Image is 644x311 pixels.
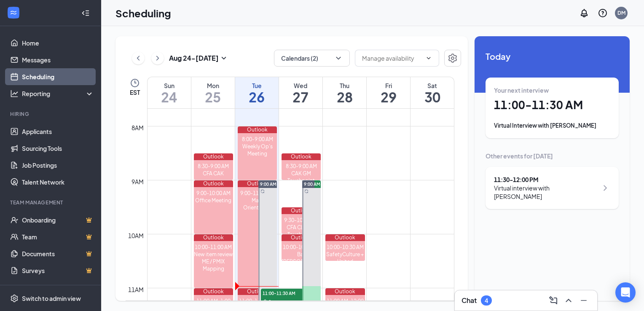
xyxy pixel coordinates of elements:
div: 4 [485,297,488,304]
div: CFA CLE GM Touchpoint [282,224,321,238]
a: Sourcing Tools [22,140,94,157]
button: Settings [444,50,461,67]
a: Applicants [22,123,94,140]
h1: 30 [411,90,454,104]
div: Outlook [238,180,277,187]
span: 9:00 AM-12:00 PM [260,181,298,187]
a: August 24, 2025 [148,77,191,108]
span: 1 [269,299,271,305]
svg: Clock [130,78,140,88]
div: 9:30-10:00 AM [282,217,321,224]
div: Hiring [10,110,92,118]
div: Outlook [282,207,321,214]
svg: Settings [10,294,19,303]
div: Team Management [10,199,92,206]
svg: Sync [260,189,265,193]
div: Outlook [194,288,233,295]
button: ChevronRight [151,52,164,64]
div: 8:00-9:00 AM [238,136,277,143]
svg: QuestionInfo [598,8,608,18]
span: 11:00-11:30 AM [261,289,303,297]
h1: 24 [148,90,191,104]
svg: Settings [448,53,458,63]
div: 11:00-11:30 AM [238,298,277,305]
h3: Aug 24 - [DATE] [169,54,219,63]
svg: ChevronDown [334,54,343,62]
div: Outlook [238,288,277,295]
a: OnboardingCrown [22,212,94,228]
button: ComposeMessage [547,294,560,307]
span: Today [486,50,619,63]
button: Minimize [577,294,590,307]
input: Manage availability [362,54,422,63]
a: Scheduling [22,68,94,85]
button: Calendars (2)ChevronDown [274,50,350,67]
h1: Scheduling [115,6,171,20]
div: 9:00-11:00 AM [238,190,277,197]
div: DM [617,9,625,16]
svg: SmallChevronDown [219,53,229,63]
div: 8:30-9:00 AM [194,163,233,170]
h1: 11:00 - 11:30 AM [494,98,610,112]
svg: Collapse [81,9,90,17]
div: Reporting [22,89,94,98]
svg: Analysis [10,89,19,98]
div: 10:00-10:30 AM [282,244,321,251]
svg: Notifications [579,8,589,18]
div: Sun [148,81,191,90]
a: DocumentsCrown [22,245,94,262]
div: 9:00-10:00 AM [194,190,233,197]
svg: ChevronRight [153,53,162,63]
a: August 29, 2025 [367,77,410,108]
a: SurveysCrown [22,262,94,279]
a: August 25, 2025 [191,77,235,108]
a: Talent Network [22,174,94,190]
h3: Chat [462,296,477,305]
svg: Sync [304,189,309,193]
div: CAK GM Touchpoint [282,170,321,184]
div: Open Intercom Messenger [615,282,636,303]
div: Outlook [194,180,233,187]
button: ChevronUp [562,294,575,307]
svg: ChevronRight [600,183,610,193]
div: Other events for [DATE] [486,152,619,160]
a: Job Postings [22,157,94,174]
div: Virtual Interview with [PERSON_NAME] [494,121,610,130]
div: Outlook [282,153,321,160]
div: Matt Orientation [238,197,277,211]
div: Weekly Op's Meeting [238,143,277,157]
button: ChevronLeft [132,52,145,64]
div: Outlook [238,126,277,133]
svg: WorkstreamLogo [9,8,18,17]
a: August 27, 2025 [279,77,322,108]
div: Sat [411,81,454,90]
div: 10:00-11:00 AM [194,244,233,251]
div: SafetyCulture + United Concessions Group [325,251,365,279]
h1: 26 [235,90,279,104]
svg: ChevronLeft [134,53,142,63]
svg: ChevronDown [425,55,432,62]
div: 10am [126,231,145,240]
div: Outlook [194,234,233,241]
svg: ComposeMessage [548,295,558,306]
div: Wed [279,81,322,90]
h1: 27 [279,90,322,104]
div: Mon [191,81,235,90]
div: 8am [130,123,145,132]
div: CFA CAK [194,170,233,177]
svg: Minimize [579,295,589,306]
div: Fri [367,81,410,90]
h1: 29 [367,90,410,104]
a: August 30, 2025 [411,77,454,108]
div: Virtual interview with [PERSON_NAME] [494,184,598,201]
div: Your next interview [494,86,610,94]
a: August 26, 2025 [235,77,279,108]
div: Bar [PERSON_NAME] Touchpoint [282,251,321,272]
h1: 25 [191,90,235,104]
span: EST [130,88,140,97]
div: 11am [126,285,145,294]
div: Thu [323,81,366,90]
a: Messages [22,51,94,68]
div: 10:00-10:30 AM [325,244,365,251]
